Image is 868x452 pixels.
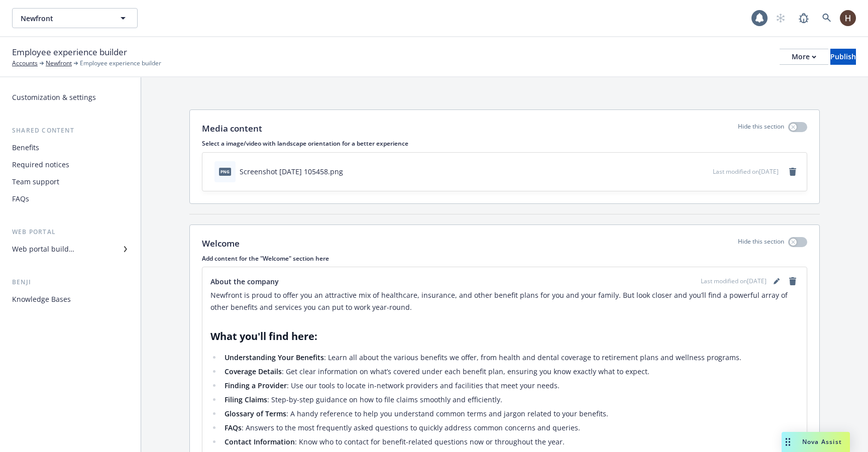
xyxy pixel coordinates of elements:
li: : Answers to the most frequently asked questions to quickly address common concerns and queries. [222,422,799,434]
div: Benji [8,277,133,287]
button: More [780,49,828,65]
a: editPencil [771,275,783,287]
span: About the company [210,276,279,287]
p: Hide this section [738,122,784,135]
strong: FAQs [225,423,242,432]
strong: Filing Claims [225,395,267,404]
p: Add content for the "Welcome" section here [202,254,807,263]
p: Welcome [202,237,240,250]
a: Newfront [46,59,72,68]
div: Screenshot [DATE] 105458.png [240,166,343,177]
strong: Understanding Your Benefits [225,353,324,362]
a: Required notices [8,157,133,173]
strong: Finding a Provider [225,381,287,390]
span: Last modified on [DATE] [701,277,767,286]
a: remove [787,166,799,178]
span: png [219,168,231,175]
p: Select a image/video with landscape orientation for a better experience [202,139,807,148]
div: FAQs [12,191,29,207]
span: Employee experience builder [12,46,127,59]
span: Last modified on [DATE] [713,167,779,176]
div: Knowledge Bases [12,291,71,307]
strong: Glossary of Terms [225,409,286,418]
span: Newfront [21,13,107,24]
a: Accounts [12,59,38,68]
a: remove [787,275,799,287]
h2: What you'll find here: [210,329,799,344]
div: Benefits [12,140,39,156]
button: Nova Assist [782,432,850,452]
p: Hide this section [738,237,784,250]
div: Team support [12,174,59,190]
a: Start snowing [771,8,791,28]
li: : Use our tools to locate in-network providers and facilities that meet your needs. [222,380,799,392]
span: Employee experience builder [80,59,161,68]
div: Customization & settings [12,89,96,105]
button: Publish [830,49,856,65]
strong: Coverage Details [225,367,282,376]
a: Benefits [8,140,133,156]
button: download file [684,166,692,177]
li: : A handy reference to help you understand common terms and jargon related to your benefits. [222,408,799,420]
a: Customization & settings [8,89,133,105]
p: Media content [202,122,262,135]
a: Knowledge Bases [8,291,133,307]
li: : Learn all about the various benefits we offer, from health and dental coverage to retirement pl... [222,352,799,364]
span: Nova Assist [802,437,842,446]
div: Required notices [12,157,69,173]
div: Web portal [8,227,133,237]
a: Web portal builder [8,241,133,257]
li: : Get clear information on what’s covered under each benefit plan, ensuring you know exactly what... [222,366,799,378]
button: Newfront [12,8,138,28]
p: Newfront is proud to offer you an attractive mix of healthcare, insurance, and other benefit plan... [210,289,799,313]
li: : Step-by-step guidance on how to file claims smoothly and efficiently. [222,394,799,406]
strong: Contact Information [225,437,295,446]
div: Web portal builder [12,241,74,257]
a: Report a Bug [794,8,814,28]
a: Team support [8,174,133,190]
a: Search [817,8,837,28]
a: FAQs [8,191,133,207]
li: : Know who to contact for benefit-related questions now or throughout the year. [222,436,799,448]
div: More [792,49,816,64]
div: Shared content [8,126,133,136]
div: Publish [830,49,856,64]
img: photo [840,10,856,26]
div: Drag to move [782,432,794,452]
button: preview file [700,166,709,177]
